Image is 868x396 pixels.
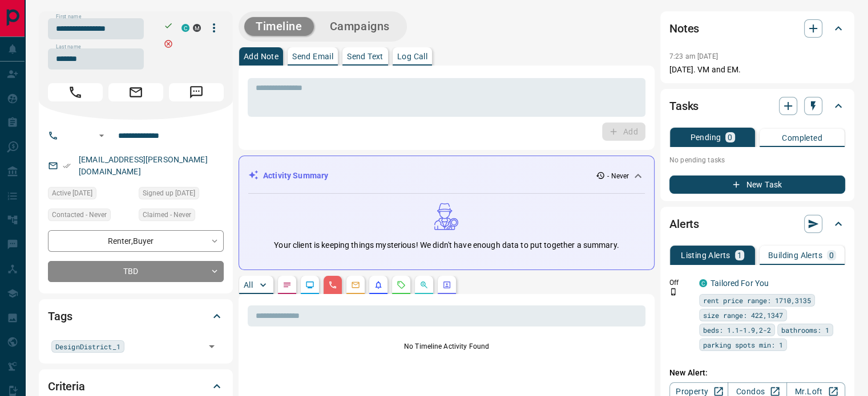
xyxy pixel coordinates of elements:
p: No Timeline Activity Found [248,341,645,352]
svg: Calls [328,280,337,289]
p: Send Email [292,52,333,60]
h2: Notes [669,19,699,38]
p: Log Call [397,52,427,60]
svg: Lead Browsing Activity [305,280,314,289]
label: First name [56,13,81,21]
div: condos.ca [699,279,707,287]
div: TBD [48,261,224,282]
p: All [244,281,253,289]
svg: Notes [282,280,292,289]
p: Add Note [244,52,278,60]
div: Alerts [669,210,845,238]
h2: Tags [48,307,72,325]
div: mrloft.ca [193,24,201,32]
svg: Listing Alerts [374,280,383,289]
span: Claimed - Never [143,209,191,221]
span: parking spots min: 1 [703,339,783,350]
p: Completed [782,134,822,142]
p: No pending tasks [669,152,845,169]
p: New Alert: [669,367,845,379]
p: 0 [829,251,834,259]
svg: Requests [397,280,406,289]
button: Timeline [244,17,314,36]
p: Listing Alerts [681,251,730,259]
span: bathrooms: 1 [781,324,829,336]
h2: Alerts [669,215,699,233]
svg: Emails [351,280,360,289]
button: Campaigns [318,17,401,36]
p: 1 [737,251,742,259]
svg: Opportunities [419,280,429,289]
div: Notes [669,15,845,42]
p: Activity Summary [263,170,328,182]
svg: Agent Actions [442,280,451,289]
p: 7:23 am [DATE] [669,52,718,60]
button: New Task [669,175,845,194]
div: Renter , Buyer [48,230,224,251]
div: Fri Jul 01 2022 [48,187,133,203]
div: Activity Summary- Never [248,165,645,186]
span: Signed up [DATE] [143,187,195,199]
svg: Push Notification Only [669,288,677,296]
p: Building Alerts [768,251,822,259]
p: 0 [728,133,732,141]
button: Open [204,338,220,354]
div: condos.ca [181,24,189,32]
label: Last name [56,43,81,51]
p: [DATE]. VM and EM. [669,64,845,76]
p: Your client is keeping things mysterious! We didn't have enough data to put together a summary. [274,239,619,251]
span: Message [169,83,224,101]
span: DesignDistrict_1 [55,341,120,352]
span: rent price range: 1710,3135 [703,295,811,306]
p: Send Text [347,52,383,60]
a: [EMAIL_ADDRESS][PERSON_NAME][DOMAIN_NAME] [79,155,208,176]
span: Call [48,83,103,101]
span: size range: 422,1347 [703,309,783,321]
p: Off [669,277,692,288]
p: - Never [607,171,629,181]
svg: Email Verified [63,162,71,170]
a: Tailored For You [710,279,769,288]
span: Contacted - Never [52,209,107,221]
h2: Tasks [669,97,699,115]
h2: Criteria [48,377,85,395]
p: Pending [690,133,721,141]
div: Tags [48,303,224,330]
div: Tasks [669,92,845,120]
span: Active [DATE] [52,187,92,199]
button: Open [95,129,108,142]
span: beds: 1.1-1.9,2-2 [703,324,771,336]
div: Tue Jun 24 2014 [139,187,224,203]
span: Email [108,83,163,101]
